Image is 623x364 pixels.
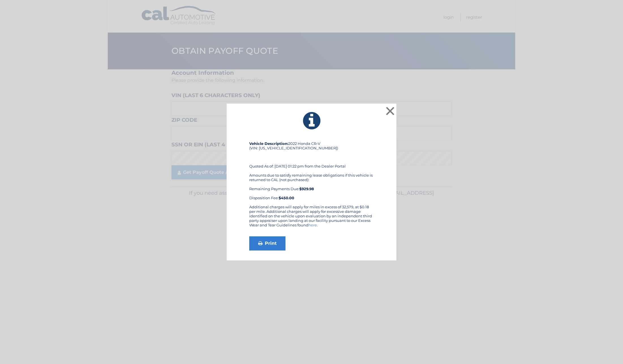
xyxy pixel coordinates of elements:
[308,223,317,227] a: here
[249,205,374,232] div: Additional charges will apply for miles in excess of 32,579, at $0.18 per mile. Additional charge...
[279,196,294,200] strong: $450.00
[249,173,374,200] div: Amounts due to satisfy remaining lease obligations if this vehicle is returned to CAL (not purcha...
[249,141,374,205] div: 2022 Honda CR-V (VIN: [US_VEHICLE_IDENTIFICATION_NUMBER]) Quoted As of: [DATE] 01:22 pm from the ...
[249,141,288,146] strong: Vehicle Description:
[384,105,396,117] button: ×
[299,187,314,191] b: $929.98
[249,236,285,250] a: Print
